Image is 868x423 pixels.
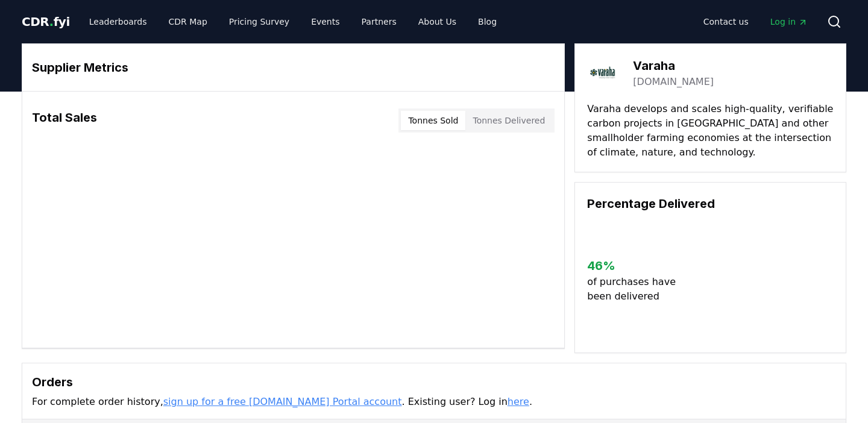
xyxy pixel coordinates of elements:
[301,11,349,33] a: Events
[32,58,555,77] h3: Supplier Metrics
[219,11,299,33] a: Pricing Survey
[80,11,157,33] a: Leaderboards
[352,11,406,33] a: Partners
[80,11,506,33] nav: Main
[32,373,836,391] h3: Orders
[770,16,808,28] span: Log in
[587,56,621,90] img: Varaha-logo
[587,195,834,213] h3: Percentage Delivered
[409,11,466,33] a: About Us
[22,14,70,29] span: CDR fyi
[401,111,465,130] button: Tonnes Sold
[32,108,97,133] h3: Total Sales
[587,275,685,304] p: of purchases have been delivered
[633,57,714,75] h3: Varaha
[633,75,714,89] a: [DOMAIN_NAME]
[761,11,817,33] a: Log in
[468,11,506,33] a: Blog
[587,257,685,275] h3: 46 %
[159,11,217,33] a: CDR Map
[163,396,402,407] a: sign up for a free [DOMAIN_NAME] Portal account
[49,14,54,29] span: .
[465,111,552,130] button: Tonnes Delivered
[694,11,817,33] nav: Main
[587,102,834,160] p: Varaha develops and scales high-quality, verifiable carbon projects in [GEOGRAPHIC_DATA] and othe...
[694,11,758,33] a: Contact us
[32,395,836,409] p: For complete order history, . Existing user? Log in .
[508,396,529,407] a: here
[22,13,70,30] a: CDR.fyi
